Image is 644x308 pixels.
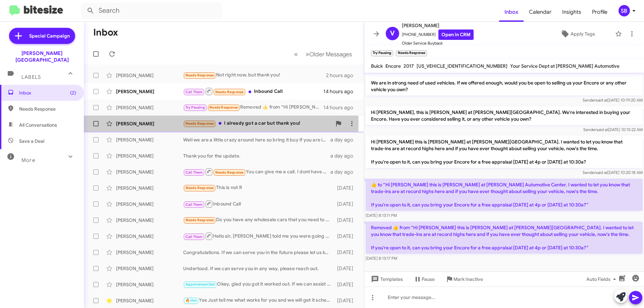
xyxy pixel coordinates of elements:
[185,298,197,303] span: 🔥 Hot
[183,87,323,96] div: Inbound Call
[326,72,359,79] div: 2 hours ago
[306,50,309,58] span: »
[596,127,608,132] span: said at
[524,2,557,22] span: Calendar
[366,222,643,254] p: Removed ‌👍‌ from “ Hi [PERSON_NAME] this is [PERSON_NAME] at [PERSON_NAME][GEOGRAPHIC_DATA]. I wa...
[334,249,359,256] div: [DATE]
[183,71,326,79] div: Not right now, but thank you!
[543,28,612,40] button: Apply Tags
[185,235,203,239] span: Call Them
[404,63,414,69] span: 2017
[183,136,330,143] div: Well we are a little crazy around here so bring it buy if you are in the area.
[19,106,76,112] span: Needs Response
[334,217,359,224] div: [DATE]
[402,40,474,47] span: Older Service Buyback
[557,2,587,22] span: Insights
[116,265,183,272] div: [PERSON_NAME]
[19,89,76,96] span: Inbox
[183,216,334,224] div: Do you have any wholesale cars that you need to get rid of or any age inventory you would like to...
[619,5,630,16] div: SB
[371,50,393,56] small: Try Pausing
[571,28,595,40] span: Apply Tags
[183,281,334,288] div: Okay, glad you got it worked out. If we can assist you in the future, please let us know.
[116,136,183,143] div: [PERSON_NAME]
[330,136,359,143] div: a day ago
[185,282,215,287] span: Appointment Set
[116,104,183,111] div: [PERSON_NAME]
[390,28,395,39] span: V
[116,185,183,191] div: [PERSON_NAME]
[93,27,118,38] h1: Inbox
[366,179,643,211] p: ​👍​ to “ Hi [PERSON_NAME] this is [PERSON_NAME] at [PERSON_NAME] Automotive Center. I wanted to l...
[183,200,334,208] div: Inbound Call
[583,127,643,132] span: Sender [DATE] 10:15:22 AM
[581,273,624,285] button: Auto Fields
[116,249,183,256] div: [PERSON_NAME]
[116,233,183,240] div: [PERSON_NAME]
[366,213,397,218] span: [DATE] 8:13:11 PM
[183,120,332,127] div: I already got a car but thank you!
[9,28,75,44] a: Special Campaign
[185,121,214,126] span: Needs Response
[185,202,203,207] span: Call Them
[309,51,352,58] span: Older Messages
[183,104,323,111] div: Removed ‌👍‌ from “ Hi [PERSON_NAME] this is [PERSON_NAME] at [PERSON_NAME][GEOGRAPHIC_DATA]. I wa...
[396,50,427,56] small: Needs Response
[334,281,359,288] div: [DATE]
[70,89,76,96] span: (2)
[402,29,474,40] span: [PHONE_NUMBER]
[290,47,356,61] nav: Page navigation example
[21,157,35,163] span: More
[583,98,643,103] span: Sender [DATE] 10:19:20 AM
[183,232,334,240] div: Hello sir, [PERSON_NAME] told me you were going to come in [DATE]. I am looking forward to workin...
[116,217,183,224] div: [PERSON_NAME]
[185,73,214,77] span: Needs Response
[440,273,488,285] button: Mark Inactive
[366,136,643,168] p: Hi [PERSON_NAME] this is [PERSON_NAME] at [PERSON_NAME][GEOGRAPHIC_DATA]. I wanted to let you kno...
[385,63,401,69] span: Encore
[185,90,203,94] span: Call Them
[402,21,474,29] span: [PERSON_NAME]
[290,47,302,61] button: Previous
[587,2,613,22] a: Profile
[330,169,359,175] div: a day ago
[323,88,359,95] div: 14 hours ago
[422,273,435,285] span: Pause
[334,297,359,304] div: [DATE]
[215,90,244,94] span: Needs Response
[438,29,474,40] a: Open in CRM
[294,50,298,58] span: «
[183,297,334,304] div: Yes Just tell me what works for you and we will get it schedule it.
[116,169,183,175] div: [PERSON_NAME]
[408,273,440,285] button: Pause
[364,273,408,285] button: Templates
[116,297,183,304] div: [PERSON_NAME]
[185,170,203,175] span: Call Them
[334,233,359,240] div: [DATE]
[185,218,214,222] span: Needs Response
[185,186,214,190] span: Needs Response
[209,105,238,110] span: Needs Response
[330,152,359,159] div: a day ago
[183,184,334,192] div: This is not R
[366,106,643,125] p: Hi [PERSON_NAME], this is [PERSON_NAME] at [PERSON_NAME][GEOGRAPHIC_DATA]. We're interested in bu...
[613,5,637,16] button: SB
[499,2,524,22] a: Inbox
[596,98,607,103] span: said at
[334,185,359,191] div: [DATE]
[370,273,403,285] span: Templates
[19,122,57,128] span: All Conversations
[81,3,222,19] input: Search
[323,104,359,111] div: 14 hours ago
[183,152,330,159] div: Thank you for the update.
[334,201,359,207] div: [DATE]
[185,105,205,110] span: Try Pausing
[586,273,619,285] span: Auto Fields
[596,170,607,175] span: said at
[116,120,183,127] div: [PERSON_NAME]
[583,170,643,175] span: Sender [DATE] 10:20:18 AM
[510,63,620,69] span: Your Service Dept at [PERSON_NAME] Automotive
[183,249,334,256] div: Congratulations. If we can serve you in the future please let us know.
